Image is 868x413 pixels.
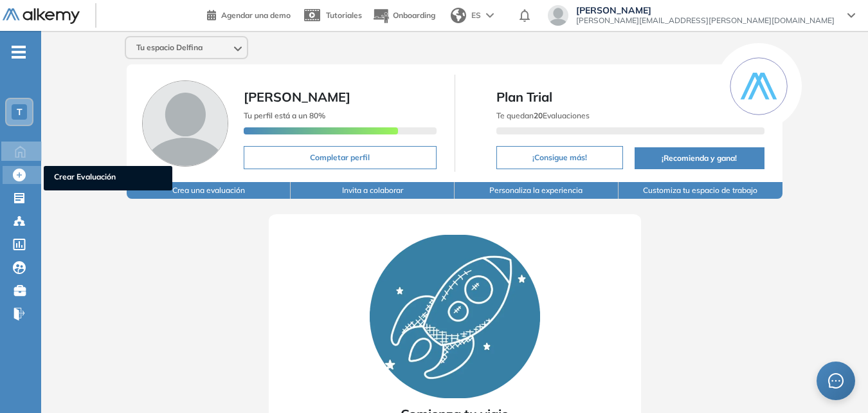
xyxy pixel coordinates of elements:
[291,182,455,199] button: Invita a colaborar
[471,10,481,21] span: ES
[12,51,26,53] i: -
[244,146,436,169] button: Completar perfil
[496,111,590,120] span: Te quedan Evaluaciones
[455,182,619,199] button: Personaliza la experiencia
[828,373,844,389] span: message
[496,146,624,169] button: ¡Consigue más!
[635,147,764,169] button: ¡Recomienda y gana!
[54,171,162,185] span: Crear Evaluación
[576,15,835,26] span: [PERSON_NAME][EMAIL_ADDRESS][PERSON_NAME][DOMAIN_NAME]
[576,5,835,15] span: [PERSON_NAME]
[326,10,362,20] span: Tutoriales
[3,8,80,24] img: Logo
[451,8,466,23] img: world
[221,10,291,20] span: Agendar una demo
[372,2,435,30] button: Onboarding
[244,111,325,120] span: Tu perfil está a un 80%
[244,89,350,105] span: [PERSON_NAME]
[619,182,782,199] button: Customiza tu espacio de trabajo
[207,6,291,22] a: Agendar una demo
[534,111,543,120] b: 20
[486,13,494,18] img: arrow
[370,235,540,398] img: Rocket
[136,42,203,53] span: Tu espacio Delfina
[496,87,764,107] span: Plan Trial
[393,10,435,20] span: Onboarding
[127,182,291,199] button: Crea una evaluación
[142,80,228,167] img: Foto de perfil
[17,107,23,117] span: T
